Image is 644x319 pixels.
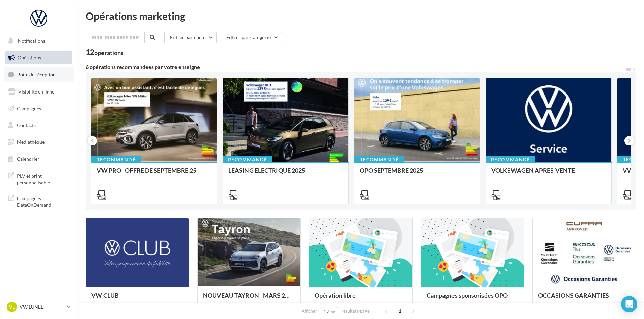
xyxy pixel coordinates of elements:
div: VW PRO - OFFRE DE SEPTEMBRE 25 [97,167,211,181]
div: Open Intercom Messenger [621,296,637,312]
span: 1 [394,305,405,316]
div: VW CLUB [91,292,183,305]
button: Filtrer par catégorie [221,32,282,43]
span: Campagnes [17,105,41,111]
a: Médiathèque [4,135,74,149]
a: Campagnes DataOnDemand [4,191,74,211]
a: Visibilité en ligne [4,85,74,99]
div: Opérations marketing [86,11,636,21]
button: Filtrer par canal [164,32,217,43]
span: Contacts [17,122,36,128]
button: 12 [321,307,338,316]
div: Recommandé [354,156,404,163]
a: Boîte de réception [4,67,74,82]
div: NOUVEAU TAYRON - MARS 2025 [203,292,295,305]
button: Notifications [4,34,71,48]
span: Boîte de réception [17,72,56,77]
a: Opérations [4,51,74,65]
div: Opération libre [315,292,407,305]
div: opérations [94,50,123,56]
span: PLV et print personnalisable [17,171,69,186]
div: 12 [86,49,123,56]
span: 12 [324,309,329,314]
div: OCCASIONS GARANTIES [538,292,630,305]
span: résultats/page [342,308,370,314]
span: Opérations [18,55,41,60]
div: 6 opérations recommandées par votre enseigne [86,64,625,70]
a: PLV et print personnalisable [4,168,74,188]
span: Calendrier [17,156,39,162]
span: Médiathèque [17,139,45,145]
span: VL [9,303,15,310]
div: Campagnes sponsorisées OPO [427,292,519,305]
a: Campagnes [4,102,74,116]
a: Calendrier [4,152,74,166]
div: LEASING ÉLECTRIQUE 2025 [228,167,343,181]
a: Contacts [4,118,74,132]
p: VW LUNEL [20,303,64,310]
div: Recommandé [91,156,141,163]
div: VOLKSWAGEN APRES-VENTE [491,167,606,181]
span: Notifications [18,38,45,44]
span: Visibilité en ligne [18,89,54,95]
span: Campagnes DataOnDemand [17,194,69,208]
div: Recommandé [223,156,272,163]
div: Recommandé [486,156,535,163]
div: OPO SEPTEMBRE 2025 [360,167,474,181]
a: VL VW LUNEL [5,300,72,313]
span: Afficher [302,308,317,314]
